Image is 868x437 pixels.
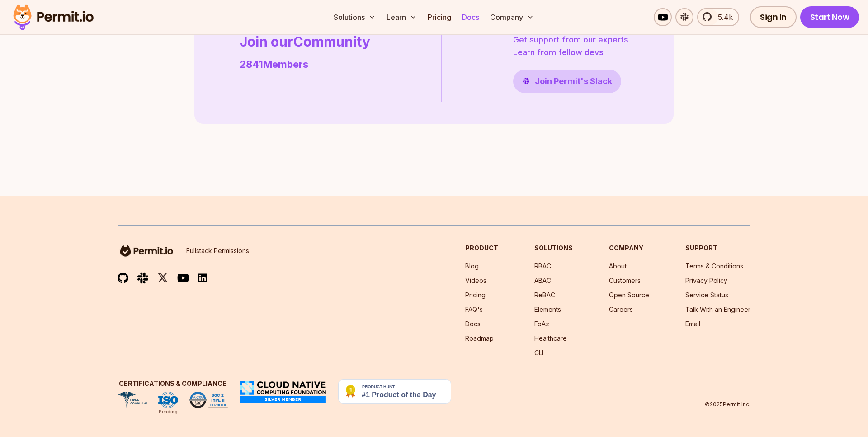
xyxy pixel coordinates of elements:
[458,8,483,26] a: Docs
[534,349,543,357] a: CLI
[240,57,370,72] p: 2841 Members
[534,291,555,299] a: ReBAC
[158,392,178,408] img: ISO
[118,244,175,258] img: logo
[424,8,455,26] a: Pricing
[159,408,178,415] div: Pending
[137,272,148,284] img: slack
[712,12,733,23] span: 5.4k
[383,8,420,26] button: Learn
[685,262,743,270] a: Terms & Conditions
[465,334,494,342] a: Roadmap
[534,320,549,328] a: FoAz
[513,33,628,59] p: Get support from our experts Learn from fellow devs
[338,379,451,404] img: Permit.io - Never build permissions again | Product Hunt
[697,8,739,26] a: 5.4k
[189,392,228,408] img: SOC
[534,244,573,253] h3: Solutions
[486,8,538,26] button: Company
[534,262,551,270] a: RBAC
[685,291,728,299] a: Service Status
[186,246,249,255] p: Fullstack Permissions
[685,244,750,253] h3: Support
[465,277,486,284] a: Videos
[240,33,370,50] h2: Join our Community
[198,273,207,283] img: linkedin
[118,392,147,408] img: HIPAA
[534,305,561,313] a: Elements
[534,334,567,342] a: Healthcare
[685,277,727,284] a: Privacy Policy
[465,320,481,328] a: Docs
[9,2,98,33] img: Permit logo
[177,273,189,283] img: youtube
[609,291,649,299] a: Open Source
[685,320,700,328] a: Email
[118,273,128,284] img: github
[330,8,379,26] button: Solutions
[609,244,649,253] h3: Company
[685,305,750,313] a: Talk With an Engineer
[513,70,621,93] a: Join Permit's Slack
[705,401,750,408] p: © 2025 Permit Inc.
[609,277,641,284] a: Customers
[534,277,551,284] a: ABAC
[609,305,633,313] a: Careers
[118,379,228,388] h3: Certifications & Compliance
[800,6,859,28] a: Start Now
[750,6,797,28] a: Sign In
[609,262,627,270] a: About
[465,305,483,313] a: FAQ's
[465,244,498,253] h3: Product
[465,262,479,270] a: Blog
[465,291,486,299] a: Pricing
[157,272,168,283] img: twitter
